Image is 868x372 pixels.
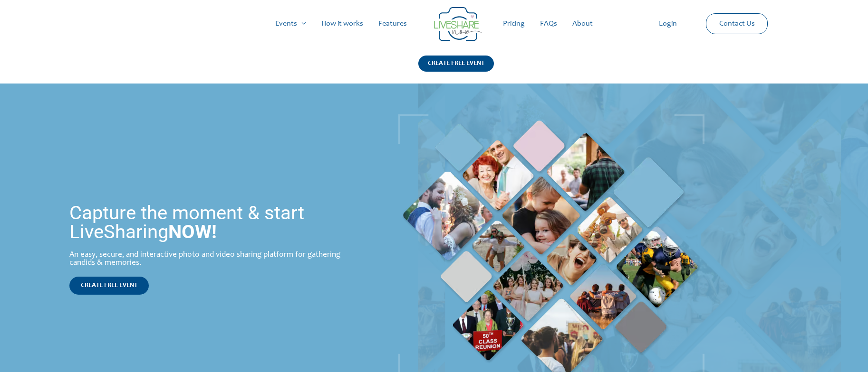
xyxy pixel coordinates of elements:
[712,14,762,34] a: Contact Us
[17,9,851,39] nav: Site Navigation
[69,204,347,242] h1: Capture the moment & start LiveSharing
[651,9,685,39] a: Login
[81,282,137,289] span: CREATE FREE EVENT
[565,9,600,39] a: About
[434,7,482,41] img: LiveShare logo - Capture & Share Event Memories
[495,9,532,39] a: Pricing
[168,221,217,243] strong: NOW!
[371,9,415,39] a: Features
[532,9,565,39] a: FAQs
[418,56,494,84] a: CREATE FREE EVENT
[314,9,371,39] a: How it works
[268,9,314,39] a: Events
[418,56,494,72] div: CREATE FREE EVENT
[69,251,347,267] div: An easy, secure, and interactive photo and video sharing platform for gathering candids & memories.
[69,277,149,295] a: CREATE FREE EVENT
